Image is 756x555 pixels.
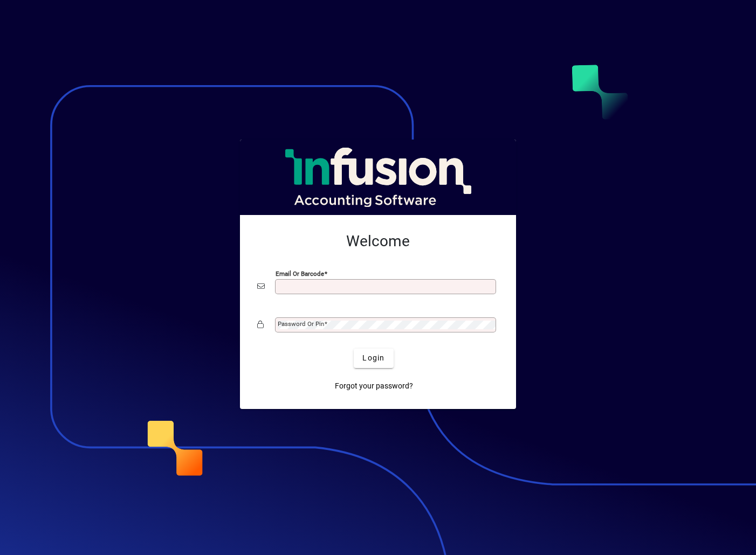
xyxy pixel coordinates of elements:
[362,352,384,364] span: Login
[257,232,499,251] h2: Welcome
[335,380,413,392] span: Forgot your password?
[276,269,324,277] mat-label: Email or Barcode
[354,349,393,368] button: Login
[278,320,324,328] mat-label: Password or Pin
[331,377,417,396] a: Forgot your password?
